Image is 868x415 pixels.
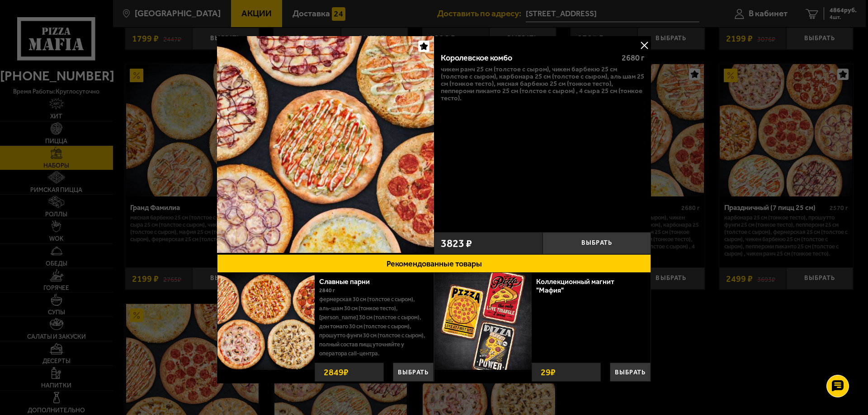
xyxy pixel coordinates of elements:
span: 3823 ₽ [441,238,472,249]
strong: 2849 ₽ [321,363,351,381]
span: 2840 г [319,287,335,294]
strong: 29 ₽ [538,363,558,381]
button: Выбрать [542,232,651,254]
p: Фермерская 30 см (толстое с сыром), Аль-Шам 30 см (тонкое тесто), [PERSON_NAME] 30 см (толстое с ... [319,295,427,358]
button: Выбрать [393,363,434,382]
div: Королевское комбо [441,53,614,63]
p: Чикен Ранч 25 см (толстое с сыром), Чикен Барбекю 25 см (толстое с сыром), Карбонара 25 см (толст... [441,65,644,102]
a: Славные парни [319,277,379,286]
button: Рекомендованные товары [217,254,651,273]
a: Королевское комбо [217,36,434,254]
img: Королевское комбо [217,36,434,253]
span: 2680 г [622,53,644,63]
button: Выбрать [610,363,651,382]
a: Коллекционный магнит "Мафия" [536,277,614,294]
